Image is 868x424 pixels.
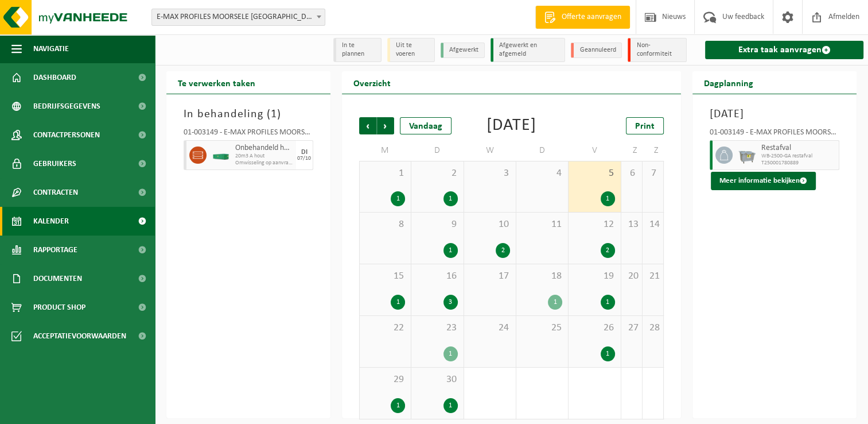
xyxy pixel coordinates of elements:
span: 12 [574,218,614,231]
span: 16 [417,270,457,283]
span: 11 [522,218,562,231]
li: Uit te voeren [387,38,435,62]
span: 23 [417,322,457,334]
span: 29 [365,373,405,386]
li: Afgewerkt en afgemeld [491,38,565,62]
a: Print [626,117,664,134]
div: 1 [443,243,458,258]
span: 21 [648,270,657,283]
li: Geannuleerd [571,43,622,58]
div: 1 [443,346,458,361]
div: 1 [391,295,405,310]
span: 28 [648,322,657,334]
h2: Te verwerken taken [166,71,267,94]
h2: Overzicht [342,71,402,94]
span: 5 [574,167,614,180]
span: Restafval [761,144,836,153]
span: 17 [470,270,510,283]
div: 1 [443,398,458,413]
span: Omwisseling op aanvraag [235,160,293,167]
span: E-MAX PROFILES MOORSELE NV - MOORSELE [152,9,325,25]
li: Afgewerkt [441,43,485,58]
div: 1 [601,295,615,310]
div: 1 [601,191,615,206]
span: 25 [522,322,562,334]
div: 1 [443,191,458,206]
h2: Dagplanning [692,71,765,94]
td: W [464,140,516,161]
span: Vorige [359,117,376,134]
td: D [516,140,569,161]
div: 2 [601,243,615,258]
div: 3 [443,295,458,310]
div: 1 [391,191,405,206]
span: 1 [271,109,277,120]
h3: In behandeling ( ) [184,106,313,123]
span: Rapportage [33,236,77,264]
a: Offerte aanvragen [535,6,630,29]
h3: [DATE] [710,106,839,123]
span: Product Shop [33,293,85,322]
span: 19 [574,270,614,283]
span: Dashboard [33,63,76,92]
span: 10 [470,218,510,231]
span: Contracten [33,178,78,207]
li: In te plannen [333,38,382,62]
span: 14 [648,218,657,231]
img: WB-2500-GAL-GY-01 [738,147,756,164]
div: 1 [601,346,615,361]
td: V [569,140,621,161]
span: 13 [627,218,636,231]
div: 01-003149 - E-MAX PROFILES MOORSELE [GEOGRAPHIC_DATA] - [GEOGRAPHIC_DATA] [710,129,839,140]
span: Contactpersonen [33,121,100,149]
td: M [359,140,411,161]
span: 30 [417,373,457,386]
span: Acceptatievoorwaarden [33,322,126,350]
button: Meer informatie bekijken [711,172,816,190]
td: Z [643,140,664,161]
span: 3 [470,167,510,180]
img: HK-XC-20-GN-00 [212,151,229,160]
div: 1 [548,295,562,310]
span: Volgende [377,117,394,134]
span: 22 [365,322,405,334]
span: Gebruikers [33,149,76,178]
span: 18 [522,270,562,283]
span: Kalender [33,207,69,236]
span: 7 [648,167,657,180]
a: Extra taak aanvragen [705,41,863,59]
div: 2 [496,243,510,258]
span: 2 [417,167,457,180]
span: 4 [522,167,562,180]
span: 6 [627,167,636,180]
span: Navigatie [33,34,69,63]
span: WB-2500-GA restafval [761,153,836,160]
td: Z [621,140,643,161]
span: Onbehandeld hout (A) [235,144,293,153]
div: Vandaag [400,117,451,134]
li: Non-conformiteit [628,38,686,62]
div: 1 [391,398,405,413]
div: 01-003149 - E-MAX PROFILES MOORSELE [GEOGRAPHIC_DATA] - [GEOGRAPHIC_DATA] [184,129,313,140]
div: 07/10 [297,156,311,161]
span: E-MAX PROFILES MOORSELE NV - MOORSELE [151,9,325,26]
span: 9 [417,218,457,231]
span: 20m3 A hout [235,153,293,160]
span: 26 [574,322,614,334]
span: 8 [365,218,405,231]
div: [DATE] [486,117,536,134]
span: Print [635,122,655,131]
span: 27 [627,322,636,334]
span: 15 [365,270,405,283]
span: Documenten [33,264,82,293]
span: 24 [470,322,510,334]
td: D [411,140,464,161]
span: Offerte aanvragen [559,11,624,23]
span: Bedrijfsgegevens [33,92,100,121]
span: 20 [627,270,636,283]
span: T250001780889 [761,160,836,167]
div: DI [301,149,308,156]
span: 1 [365,167,405,180]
